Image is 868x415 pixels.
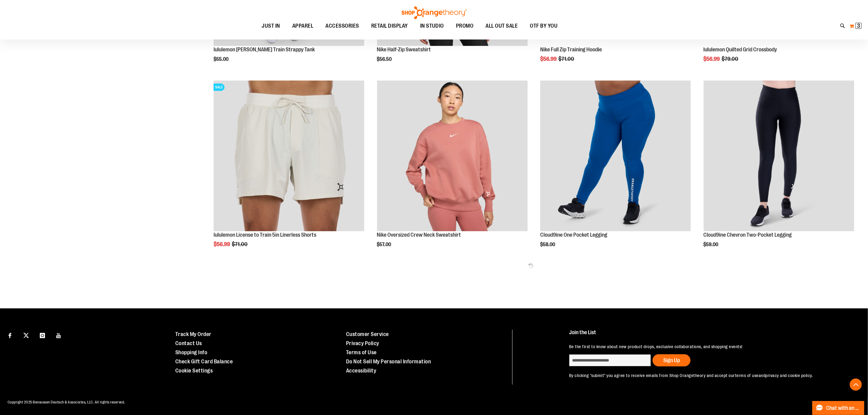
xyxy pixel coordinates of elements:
span: ALL OUT SALE [486,19,518,33]
div: product [537,77,694,263]
a: Nike Half-Zip Sweatshirt [377,46,431,53]
a: lululemon Quilted Grid Crossbody [704,46,777,53]
a: Track My Order [175,331,211,337]
button: Sign Up [653,354,691,366]
img: Nike Oversized Crew Neck Sweatshirt [377,81,528,231]
a: terms of use [735,373,759,378]
span: RETAIL DISPLAY [371,19,408,33]
a: Visit our Facebook page [5,330,15,340]
button: Back To Top [850,379,862,391]
span: IN STUDIO [420,19,444,33]
a: lululemon License to Train 5in Linerless ShortsSALE [214,81,364,232]
a: Visit our Instagram page [37,330,48,340]
a: Cloud9ine One Pocket Legging [540,232,607,238]
span: $56.50 [377,57,393,62]
img: Shop Orangetheory [401,6,468,19]
img: Cloud9ine One Pocket Legging [540,81,691,231]
a: privacy and cookie policy. [766,373,813,378]
img: Twitter [23,333,29,338]
span: 3 [857,23,860,29]
span: $57.00 [377,242,392,247]
a: Cloud9ine One Pocket Legging [540,81,691,232]
span: $79.00 [722,56,739,62]
div: product [701,77,857,263]
a: lululemon [PERSON_NAME] Train Strappy Tank [214,46,315,53]
button: Chat with an Expert [812,401,865,415]
div: product [211,77,367,263]
a: Visit our X page [21,330,32,340]
span: $58.00 [540,242,556,247]
span: $56.99 [704,56,721,62]
span: JUST IN [262,19,280,33]
span: SALE [214,84,225,91]
a: Visit our Youtube page [53,330,64,340]
a: Contact Us [175,340,202,346]
img: Cloud9ine Chevron Two-Pocket Legging [704,81,854,231]
img: lululemon License to Train 5in Linerless Shorts [214,81,364,231]
div: product [374,77,531,263]
a: Customer Service [346,331,389,337]
p: Be the first to know about new product drops, exclusive collaborations, and shopping events! [569,344,849,350]
a: Nike Oversized Crew Neck Sweatshirt [377,232,461,238]
span: $56.99 [214,241,231,247]
a: Privacy Policy [346,340,379,346]
a: Cloud9ine Chevron Two-Pocket Legging [704,81,854,232]
a: lululemon License to Train 5in Linerless Shorts [214,232,316,238]
h4: Join the List [569,330,849,341]
span: Chat with an Expert [826,405,861,411]
a: Nike Full Zip Training Hoodie [540,46,602,53]
img: ias-spinner.gif [528,263,534,269]
span: $71.00 [232,241,249,247]
a: Cookie Settings [175,368,213,374]
a: Cloud9ine Chevron Two-Pocket Legging [704,232,792,238]
a: Terms of Use [346,349,377,355]
span: PROMO [456,19,474,33]
a: Check Gift Card Balance [175,358,233,365]
a: Shopping Info [175,349,208,355]
span: OTF BY YOU [530,19,558,33]
input: enter email [569,354,651,366]
span: $59.00 [704,242,719,247]
span: $71.00 [558,56,575,62]
p: By clicking "submit" you agree to receive emails from Shop Orangetheory and accept our and [569,372,849,379]
span: $55.00 [214,57,229,62]
span: Copyright 2025 Bensussen Deutsch & Associates, LLC. All rights reserved. [8,400,125,404]
span: $56.99 [540,56,558,62]
a: Do Not Sell My Personal Information [346,358,431,365]
span: Sign Up [663,357,680,363]
a: Nike Oversized Crew Neck Sweatshirt [377,81,528,232]
span: ACCESSORIES [325,19,359,33]
span: APPAREL [292,19,314,33]
a: Accessibility [346,368,376,374]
